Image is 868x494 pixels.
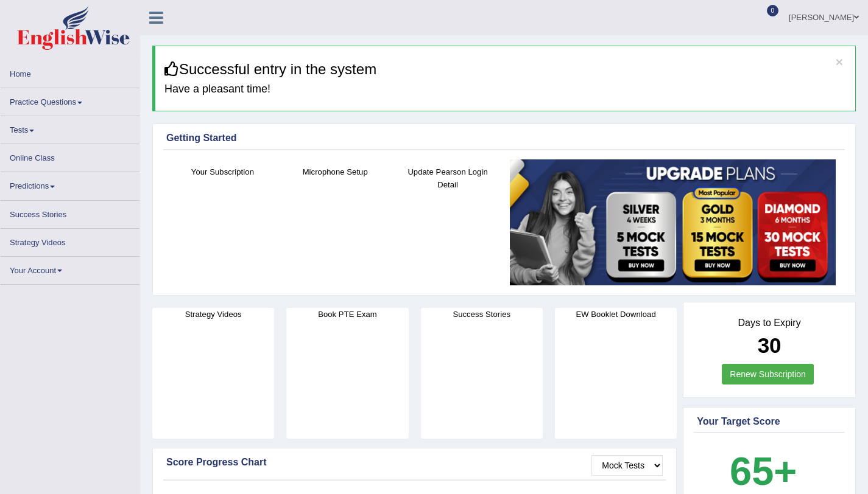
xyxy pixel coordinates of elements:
a: Your Account [1,257,139,280]
h4: Microphone Setup [285,165,386,178]
h4: Your Subscription [172,165,273,178]
div: Score Progress Chart [166,455,663,470]
h4: Days to Expiry [697,318,842,329]
a: Predictions [1,172,139,196]
a: Home [1,60,139,84]
h4: Have a pleasant time! [164,83,846,96]
b: 65+ [730,449,797,493]
h3: Successful entry in the system [164,61,846,77]
div: Getting Started [166,131,842,145]
h4: Success Stories [421,308,543,321]
h4: Strategy Videos [152,308,274,321]
h4: Book PTE Exam [286,308,408,321]
a: Practice Questions [1,88,139,112]
span: 0 [767,5,779,16]
a: Renew Subscription [722,364,814,384]
b: 30 [758,333,782,357]
img: small5.jpg [510,159,836,285]
h4: EW Booklet Download [555,308,677,321]
a: Online Class [1,144,139,168]
div: Your Target Score [697,414,842,429]
h4: Update Pearson Login Detail [398,165,498,191]
button: × [836,55,843,68]
a: Strategy Videos [1,229,139,252]
a: Tests [1,116,139,140]
a: Success Stories [1,201,139,224]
